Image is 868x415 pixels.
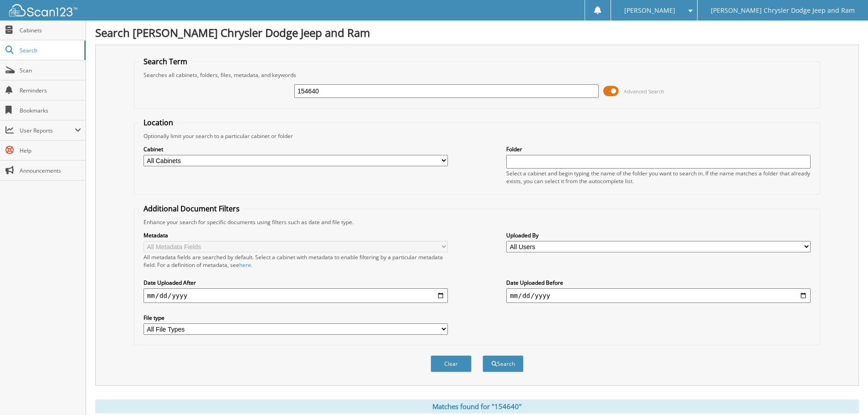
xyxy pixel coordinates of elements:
[20,107,81,114] span: Bookmarks
[624,8,675,13] span: [PERSON_NAME]
[139,71,815,79] div: Searches all cabinets, folders, files, metadata, and keywords
[144,253,448,269] div: All metadata fields are searched by default. Select a cabinet with metadata to enable filtering b...
[483,355,524,372] button: Search
[20,67,81,74] span: Scan
[711,8,855,13] span: [PERSON_NAME] Chrysler Dodge Jeep and Ram
[144,288,448,303] input: start
[139,204,244,214] legend: Additional Document Filters
[139,132,815,140] div: Optionally limit your search to a particular cabinet or folder
[144,279,448,287] label: Date Uploaded After
[239,261,251,269] a: here
[506,169,811,185] div: Select a cabinet and begin typing the name of the folder you want to search in. If the name match...
[144,231,448,239] label: Metadata
[20,26,81,34] span: Cabinets
[506,231,811,239] label: Uploaded By
[139,218,815,226] div: Enhance your search for specific documents using filters such as date and file type.
[144,145,448,153] label: Cabinet
[95,400,859,413] div: Matches found for "154640"
[624,88,664,95] span: Advanced Search
[20,167,81,174] span: Announcements
[139,118,178,128] legend: Location
[144,314,448,322] label: File type
[506,279,811,287] label: Date Uploaded Before
[506,288,811,303] input: end
[9,4,77,16] img: scan123-logo-white.svg
[20,46,80,54] span: Search
[139,56,192,67] legend: Search Term
[506,145,811,153] label: Folder
[20,127,75,134] span: User Reports
[95,25,859,40] h1: Search [PERSON_NAME] Chrysler Dodge Jeep and Ram
[431,355,472,372] button: Clear
[20,87,81,94] span: Reminders
[20,147,81,154] span: Help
